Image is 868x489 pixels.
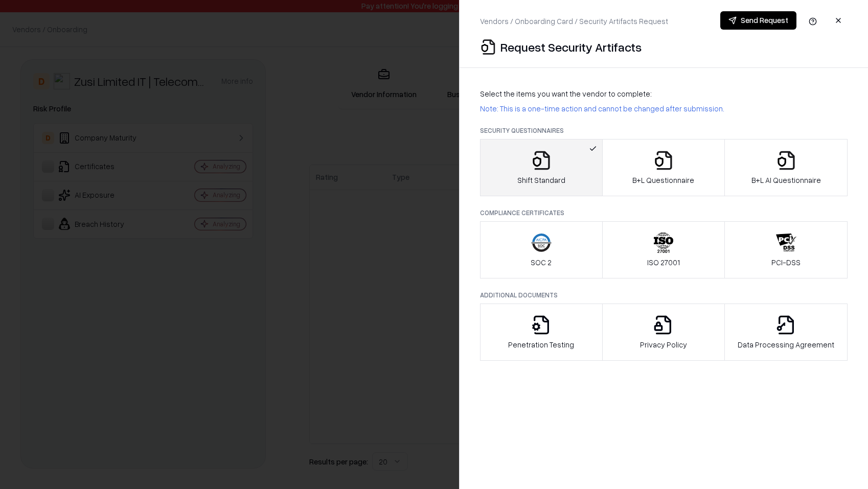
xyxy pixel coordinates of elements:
[602,304,725,361] button: Privacy Policy
[602,139,725,196] button: B+L Questionnaire
[724,139,848,196] button: B+L AI Questionnaire
[724,221,848,278] button: PCI-DSS
[480,221,603,278] button: SOC 2
[738,339,834,350] p: Data Processing Agreement
[517,175,565,185] p: Shift Standard
[632,175,694,185] p: B+L Questionnaire
[480,208,848,217] p: Compliance Certificates
[647,257,680,268] p: ISO 27001
[724,304,848,361] button: Data Processing Agreement
[508,339,574,350] p: Penetration Testing
[771,257,801,268] p: PCI-DSS
[531,257,552,268] p: SOC 2
[640,339,687,350] p: Privacy Policy
[751,175,821,185] p: B+L AI Questionnaire
[480,139,603,196] button: Shift Standard
[480,126,848,135] p: Security Questionnaires
[480,103,848,114] p: Note: This is a one-time action and cannot be changed after submission.
[602,221,725,278] button: ISO 27001
[480,304,603,361] button: Penetration Testing
[480,291,848,299] p: Additional Documents
[500,39,642,55] p: Request Security Artifacts
[480,16,668,27] p: Vendors / Onboarding Card / Security Artifacts Request
[720,11,796,30] button: Send Request
[480,88,848,99] p: Select the items you want the vendor to complete:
